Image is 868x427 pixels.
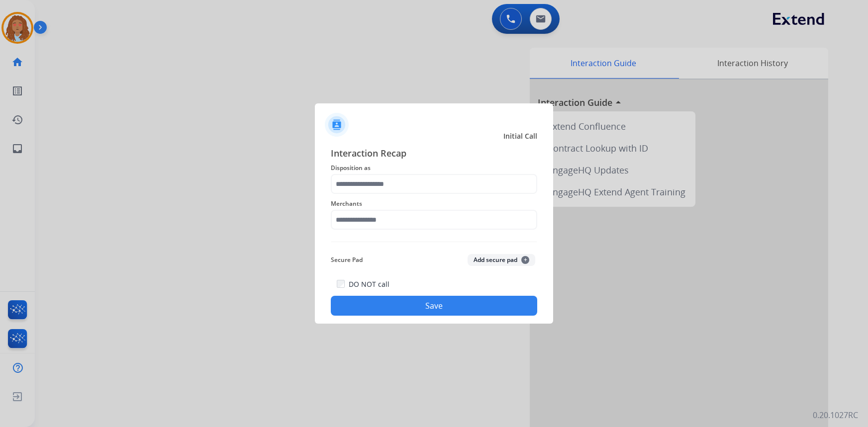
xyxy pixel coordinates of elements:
span: Merchants [331,198,537,210]
label: DO NOT call [349,279,389,289]
span: Initial Call [503,131,537,141]
img: contact-recap-line.svg [331,242,537,242]
button: Save [331,296,537,316]
span: Secure Pad [331,254,363,266]
button: Add secure pad+ [468,254,535,266]
span: Disposition as [331,162,537,174]
img: contactIcon [325,113,349,137]
span: + [521,256,529,264]
p: 0.20.1027RC [813,409,858,421]
span: Interaction Recap [331,146,537,162]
